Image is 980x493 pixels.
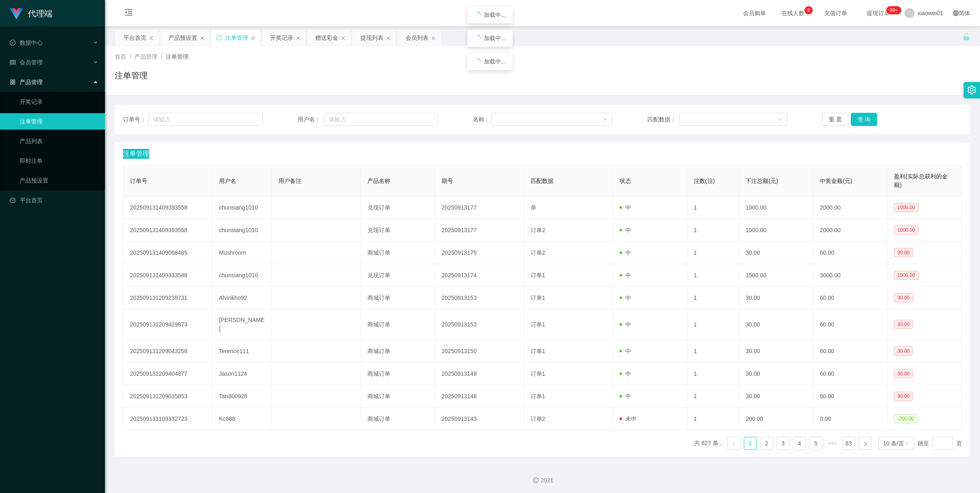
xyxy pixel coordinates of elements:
[793,437,806,450] a: 4
[212,340,272,363] td: Terence111
[115,0,143,27] i: 图标: menu-fold
[169,30,197,46] div: 产品预设置
[739,264,813,287] td: 1500.00
[474,11,481,18] i: icon: loading
[20,153,98,169] a: 即时注单
[813,340,887,363] td: 60.00
[894,173,948,188] span: 盈利(实际总获利的金额)
[967,85,976,94] i: 图标: setting
[620,348,631,354] span: 中
[531,294,545,301] span: 订单1
[894,293,913,302] span: 30.00
[431,36,436,41] i: 图标: close
[793,437,806,450] li: 4
[533,477,539,483] i: 图标: copyright
[813,287,887,309] td: 60.00
[212,242,272,264] td: Mushroom
[166,53,189,60] span: 注单管理
[531,415,545,422] span: 订单2
[123,264,212,287] td: 202509131409333588
[744,437,757,450] li: 1
[435,287,524,309] td: 20250913153
[361,340,435,363] td: 商城订单
[807,6,810,14] p: 9
[435,340,524,363] td: 20250913150
[212,287,272,309] td: Alvinkho92
[894,347,913,356] span: 30.00
[315,30,338,46] div: 赠送彩金
[474,35,481,41] i: icon: loading
[212,196,272,219] td: chunsiang1010
[810,437,822,450] a: 5
[484,11,506,18] span: 加载中...
[694,178,715,184] span: 注数(注)
[805,6,813,14] sup: 9
[813,264,887,287] td: 3000.00
[435,385,524,408] td: 20250913148
[161,53,162,60] span: /
[687,309,739,340] td: 1
[225,30,248,46] div: 注单管理
[270,30,293,46] div: 开奖记录
[148,113,263,126] input: 请输入
[894,414,917,423] span: -200.00
[777,117,782,123] i: 图标: down
[484,35,506,41] span: 加载中...
[10,59,16,65] i: 图标: table
[813,309,887,340] td: 60.00
[212,219,272,242] td: chunsiang1010
[739,340,813,363] td: 30.00
[813,196,887,219] td: 2000.00
[531,348,545,354] span: 订单1
[531,249,545,256] span: 订单2
[212,309,272,340] td: [PERSON_NAME]
[20,94,98,110] a: 开奖记录
[219,178,236,184] span: 用户名
[894,320,913,329] span: 30.00
[620,321,631,328] span: 中
[739,408,813,430] td: 200.00
[115,53,126,60] span: 首页
[647,115,679,124] span: 匹配数据：
[620,415,637,422] span: 未中
[687,242,739,264] td: 1
[435,264,524,287] td: 20250913174
[361,196,435,219] td: 兑现订单
[361,242,435,264] td: 商城订单
[361,264,435,287] td: 兑现订单
[361,363,435,385] td: 商城订单
[10,192,98,208] a: 图标: dashboard平台首页
[620,370,631,377] span: 中
[822,113,848,126] button: 重 置
[620,204,631,211] span: 中
[123,340,212,363] td: 202509131209043258
[687,363,739,385] td: 1
[603,117,608,123] i: 图标: down
[406,30,428,46] div: 会员列表
[360,30,383,46] div: 提现列表
[123,408,212,430] td: 202509131109332723
[820,10,851,16] span: 充值订单
[298,115,324,124] span: 用户名：
[843,437,855,450] a: 83
[687,385,739,408] td: 1
[216,35,222,41] i: 图标: sync
[212,264,272,287] td: chunsiang1010
[531,178,554,184] span: 匹配数据
[115,69,148,82] h1: 注单管理
[826,437,839,450] span: •••
[361,309,435,340] td: 商城订单
[687,264,739,287] td: 1
[10,79,43,85] span: 产品管理
[123,242,212,264] td: 202509131409068485
[687,287,739,309] td: 1
[851,113,877,126] button: 查 询
[251,36,255,41] i: 图标: close
[435,242,524,264] td: 20250913175
[739,196,813,219] td: 1000.00
[531,393,545,399] span: 订单1
[883,437,904,450] div: 10 条/页
[813,385,887,408] td: 60.00
[687,408,739,430] td: 1
[212,363,272,385] td: Jason1124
